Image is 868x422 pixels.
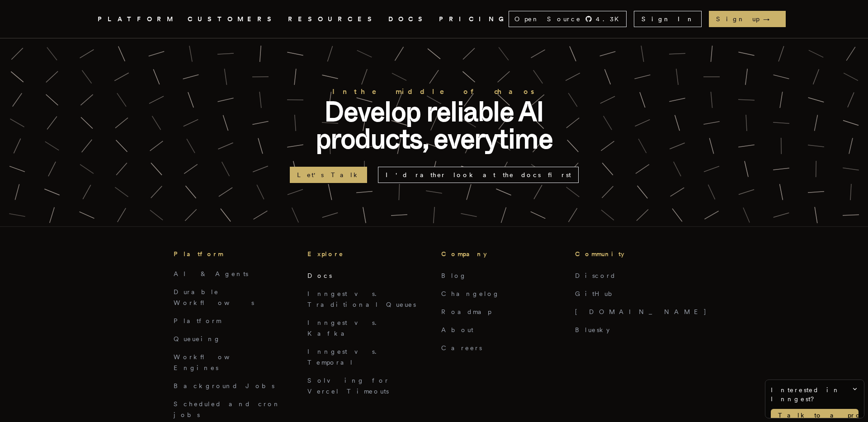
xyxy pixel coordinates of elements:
[98,14,177,25] button: PLATFORM
[441,308,491,315] a: Roadmap
[307,319,382,337] a: Inngest vs. Kafka
[441,290,500,297] a: Changelog
[174,335,221,342] a: Queueing
[174,288,254,306] a: Durable Workflows
[441,326,473,333] a: About
[307,377,389,395] a: Solving for Vercel Timeouts
[575,326,609,333] a: Bluesky
[596,14,624,23] span: 4.3 K
[174,249,293,259] h3: Platform
[289,98,579,152] p: Develop reliable AI products, everytime
[307,272,332,279] a: Docs
[174,270,248,277] a: AI & Agents
[388,14,428,25] a: DOCS
[290,167,367,183] a: Let's Talk
[634,11,702,27] a: Sign In
[289,85,579,98] h2: In the middle of chaos
[307,348,382,366] a: Inngest vs. Temporal
[575,308,707,315] a: [DOMAIN_NAME]
[188,14,277,25] a: CUSTOMERS
[174,353,251,371] a: Workflow Engines
[307,290,416,308] a: Inngest vs. Traditional Queues
[439,14,509,25] a: PRICING
[288,14,377,25] button: RESOURCES
[709,11,786,27] a: Sign up
[763,14,778,23] span: →
[441,344,482,352] a: Careers
[514,14,581,23] span: Open Source
[174,400,281,418] a: Scheduled and cron jobs
[441,249,561,259] h3: Company
[174,317,221,324] a: Platform
[575,272,616,279] a: Discord
[575,290,618,297] a: GitHub
[307,249,427,259] h3: Explore
[575,249,694,259] h3: Community
[378,167,579,183] a: I'd rather look at the docs first
[441,272,467,279] a: Blog
[174,382,274,389] a: Background Jobs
